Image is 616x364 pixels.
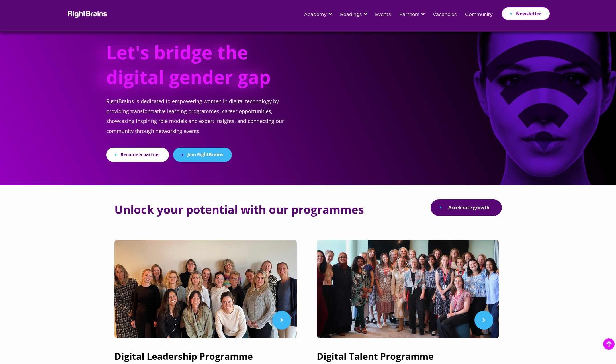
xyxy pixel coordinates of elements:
[431,199,502,216] a: Accelerate growth
[106,96,298,148] p: RightBrains is dedicated to empowering women in digital technology by providing transformative le...
[433,12,457,17] a: Vacancies
[173,148,232,162] a: Join RightBrains
[304,12,327,17] a: Academy
[106,148,169,162] a: Become a partner
[501,7,550,21] a: Newsletter
[399,12,419,17] a: Partners
[106,40,277,96] h1: Let's bridge the digital gender gap
[340,12,362,17] a: Readings
[66,10,107,18] img: Rightbrains
[114,203,364,216] h2: Unlock your potential with our programmes
[375,12,391,17] a: Events
[465,12,493,17] a: Community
